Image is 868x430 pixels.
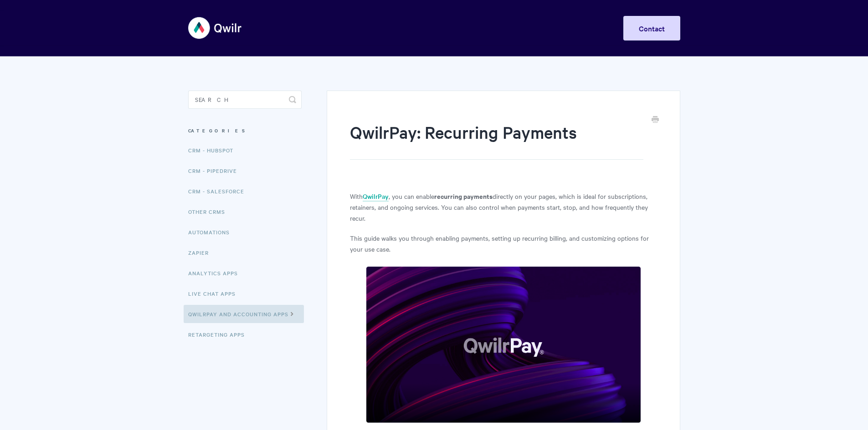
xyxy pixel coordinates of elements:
[188,122,302,139] h3: Categories
[188,162,244,180] a: CRM - Pipedrive
[188,202,232,221] a: Other CRMs
[184,305,304,323] a: QwilrPay and Accounting Apps
[434,191,493,201] strong: recurring payments
[623,16,680,40] a: Contact
[188,243,216,262] a: Zapier
[350,191,657,223] p: With , you can enable directly on your pages, which is ideal for subscriptions, retainers, and on...
[188,91,302,109] input: Search
[188,325,252,344] a: Retargeting Apps
[366,266,641,423] img: file-hBILISBX3B.png
[188,182,251,200] a: CRM - Salesforce
[188,223,236,241] a: Automations
[652,115,659,125] a: Print this Article
[188,11,242,45] img: Qwilr Help Center
[188,264,245,282] a: Analytics Apps
[188,284,242,303] a: Live Chat Apps
[350,121,643,160] h1: QwilrPay: Recurring Payments
[363,192,389,202] a: QwilrPay
[188,141,240,159] a: CRM - HubSpot
[350,233,657,254] p: This guide walks you through enabling payments, setting up recurring billing, and customizing opt...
